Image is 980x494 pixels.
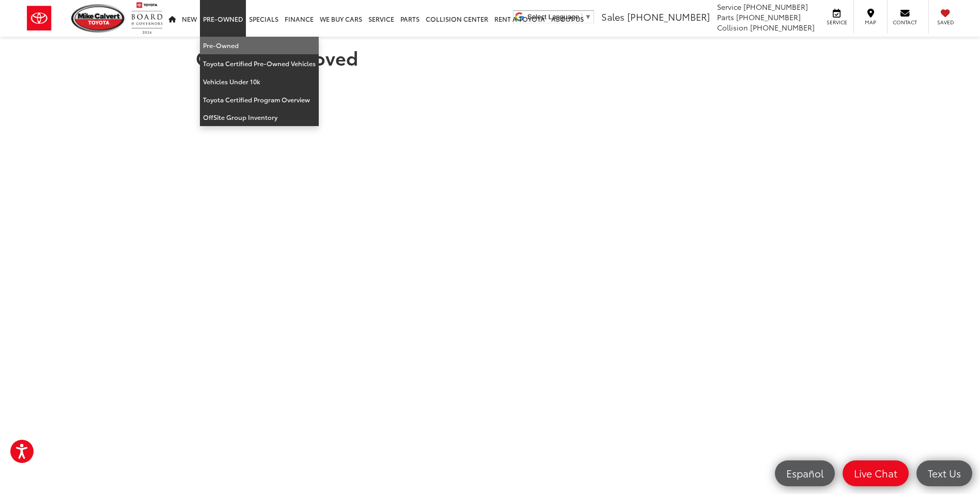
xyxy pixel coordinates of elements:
[893,19,917,26] span: Contact
[196,47,785,68] h1: Get Pre-Approved
[781,467,829,480] span: Español
[859,19,882,26] span: Map
[736,12,801,22] span: [PHONE_NUMBER]
[717,2,741,12] span: Service
[849,467,903,480] span: Live Chat
[717,22,748,33] span: Collision
[743,2,808,12] span: [PHONE_NUMBER]
[585,13,592,21] span: ▼
[775,460,835,486] a: Español
[750,22,815,33] span: [PHONE_NUMBER]
[825,19,848,26] span: Service
[200,55,319,73] a: Toyota Certified Pre-Owned Vehicles
[200,73,319,91] a: Vehicles Under 10k
[934,19,957,26] span: Saved
[717,12,734,22] span: Parts
[200,109,319,126] a: OffSite Group Inventory
[916,460,972,486] a: Text Us
[71,4,126,33] img: Mike Calvert Toyota
[627,10,710,23] span: [PHONE_NUMBER]
[200,91,319,109] a: Toyota Certified Program Overview
[200,37,319,55] a: Pre-Owned
[601,10,625,23] span: Sales
[843,460,909,486] a: Live Chat
[923,467,966,480] span: Text Us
